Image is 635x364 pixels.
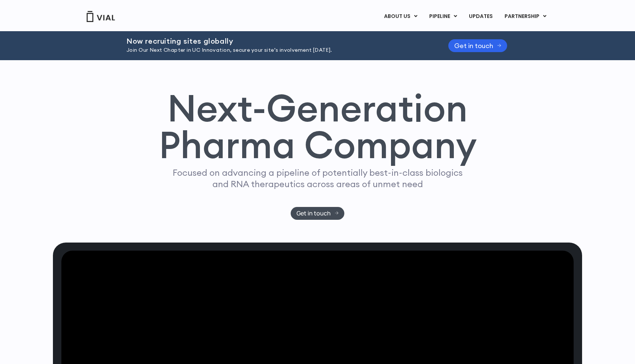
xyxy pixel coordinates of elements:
a: PARTNERSHIPMenu Toggle [499,10,552,23]
h1: Next-Generation Pharma Company [158,90,477,164]
span: Get in touch [297,211,331,216]
a: Get in touch [448,39,507,52]
img: Vial Logo [86,11,115,22]
span: Get in touch [454,43,493,48]
p: Join Our Next Chapter in UC Innovation, secure your site’s involvement [DATE]. [126,46,430,54]
a: PIPELINEMenu Toggle [423,10,463,23]
p: Focused on advancing a pipeline of potentially best-in-class biologics and RNA therapeutics acros... [169,167,466,190]
h2: Now recruiting sites globally [126,37,430,45]
a: Get in touch [291,207,345,220]
a: ABOUT USMenu Toggle [378,10,423,23]
a: UPDATES [463,10,498,23]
